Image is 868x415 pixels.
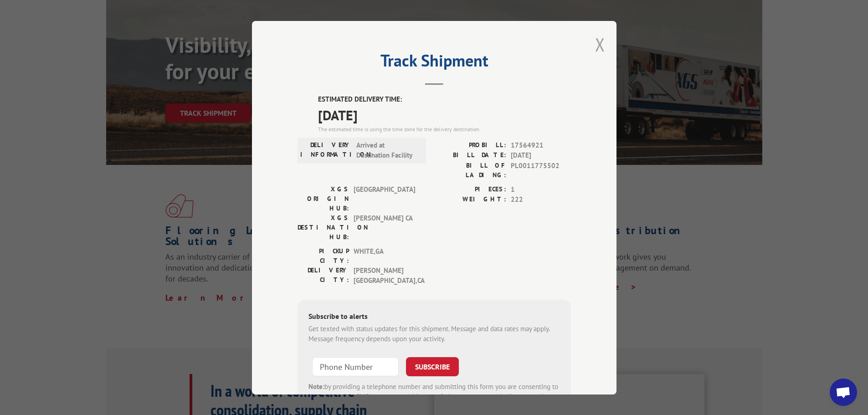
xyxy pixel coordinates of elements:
div: Get texted with status updates for this shipment. Message and data rates may apply. Message frequ... [308,323,560,344]
label: BILL DATE: [434,150,506,161]
label: WEIGHT: [434,195,506,205]
label: PIECES: [434,184,506,195]
label: XGS DESTINATION HUB: [298,213,349,241]
div: Subscribe to alerts [308,310,560,323]
input: Phone Number [312,357,399,376]
label: ESTIMATED DELIVERY TIME: [318,94,571,105]
span: PL0011775502 [511,160,571,179]
label: DELIVERY CITY: [298,265,349,286]
span: [GEOGRAPHIC_DATA] [354,184,415,213]
span: [PERSON_NAME] CA [354,213,415,241]
label: XGS ORIGIN HUB: [298,184,349,213]
div: The estimated time is using the time zone for the delivery destination. [318,125,571,133]
span: Arrived at Destination Facility [356,140,418,160]
span: [DATE] [511,150,571,161]
button: SUBSCRIBE [406,357,459,376]
span: [PERSON_NAME][GEOGRAPHIC_DATA] , CA [354,265,415,286]
span: WHITE , GA [354,246,415,265]
strong: Note: [308,382,324,390]
button: Close modal [595,32,605,56]
label: DELIVERY INFORMATION: [300,140,352,160]
label: PROBILL: [434,140,506,150]
label: BILL OF LADING: [434,160,506,179]
a: Open chat [830,379,857,406]
label: PICKUP CITY: [298,246,349,265]
span: 222 [511,195,571,205]
span: [DATE] [318,104,571,125]
span: 1 [511,184,571,195]
span: 17564921 [511,140,571,150]
h2: Track Shipment [298,54,571,72]
div: by providing a telephone number and submitting this form you are consenting to be contacted by SM... [308,381,560,412]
